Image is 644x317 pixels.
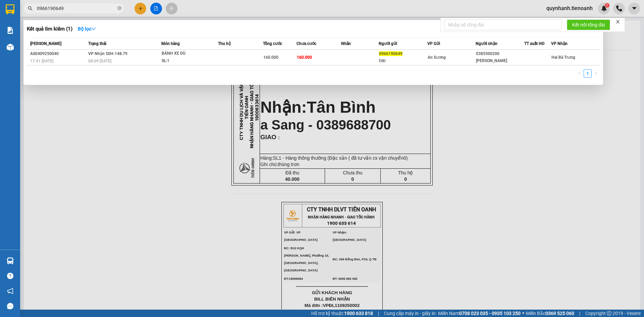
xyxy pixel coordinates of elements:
span: 0966190649 [379,51,402,56]
span: down [91,27,96,31]
span: 160.000 [297,55,312,60]
span: VP Nhận 50H-148.79 [88,51,127,56]
span: notification [7,288,13,294]
img: warehouse-icon [7,257,14,264]
button: left [576,69,584,77]
span: Người nhận [476,41,497,46]
button: right [592,69,600,77]
span: Trạng thái [88,41,106,46]
span: Món hàng [161,41,180,46]
span: VP Nhận [551,41,568,46]
span: Nhãn [341,41,351,46]
img: logo-vxr [6,4,14,14]
span: close-circle [117,5,121,12]
span: question-circle [7,273,13,279]
span: message [7,303,13,309]
span: VP Gửi [427,41,440,46]
div: AS0409250040 [30,50,86,57]
li: Next Page [592,69,600,77]
li: 1 [584,69,592,77]
input: Tìm tên, số ĐT hoặc mã đơn [37,5,116,12]
div: SL: 1 [162,57,212,65]
span: search [28,6,33,11]
span: left [578,71,582,75]
button: Bộ lọcdown [72,23,101,34]
button: Kết nối tổng đài [567,19,610,30]
li: Previous Page [576,69,584,77]
span: Thu hộ [218,41,231,46]
span: right [594,71,598,75]
span: Người gửi [379,41,397,46]
span: TT xuất HĐ [524,41,545,46]
h3: Kết quả tìm kiếm ( 1 ) [27,25,72,33]
span: [PERSON_NAME] [30,41,61,46]
div: 0385500200 [476,50,524,57]
span: 17:41 [DATE] [30,59,53,63]
img: warehouse-icon [7,44,14,51]
div: ĐẠI [379,57,427,64]
img: solution-icon [7,27,14,34]
span: 08:09 [DATE] [88,59,111,63]
span: An Sương [428,55,446,60]
input: Nhập số tổng đài [444,19,561,30]
strong: Bộ lọc [78,26,96,32]
span: Tổng cước [263,41,282,46]
a: 1 [584,70,591,77]
div: BÁNH XE DÙ [162,50,212,57]
span: close-circle [117,6,121,10]
span: Kết nối tổng đài [572,21,605,29]
span: Hai Bà Trưng [551,55,575,60]
span: Chưa cước [297,41,316,46]
span: 160.000 [263,55,278,60]
span: close [615,19,620,24]
div: [PERSON_NAME] [476,57,524,64]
